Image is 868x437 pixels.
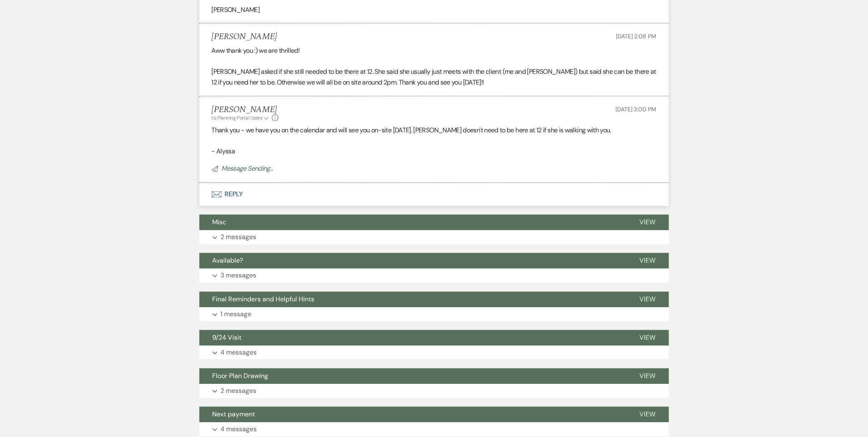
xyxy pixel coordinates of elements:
button: 1 message [199,308,669,322]
button: 4 messages [199,423,669,437]
span: 9/24 Visit [213,334,242,342]
button: to: Planning Portal Users [212,115,270,122]
span: [DATE] 2:08 PM [616,33,656,40]
span: Misc [213,218,227,227]
p: Aww thank you :) we are thrilled! [212,45,657,56]
span: Final Reminders and Helpful Hints [213,295,315,304]
h5: [PERSON_NAME] [212,105,279,115]
span: Floor Plan Drawing [213,372,269,381]
span: [DATE] 3:00 PM [615,106,656,113]
button: 9/24 Visit [199,330,627,346]
p: 2 messages [221,386,257,397]
p: 4 messages [221,348,257,358]
span: View [640,410,656,419]
p: [PERSON_NAME] [212,5,657,15]
p: Message Sending... [212,164,657,174]
button: Available? [199,253,627,269]
button: View [627,292,669,308]
button: View [627,215,669,230]
span: View [640,295,656,304]
span: Available? [213,256,243,265]
p: - Alyssa [212,146,657,157]
span: View [640,218,656,227]
p: 4 messages [221,424,257,435]
button: 4 messages [199,346,669,360]
button: Next payment [199,407,627,423]
p: 3 messages [221,270,257,281]
span: View [640,256,656,265]
button: View [627,407,669,423]
button: Floor Plan Drawing [199,369,627,384]
button: 2 messages [199,230,669,244]
button: Final Reminders and Helpful Hints [199,292,627,308]
button: Misc [199,215,627,230]
span: Next payment [213,410,255,419]
span: View [640,372,656,381]
button: View [627,330,669,346]
span: View [640,334,656,342]
button: View [627,369,669,384]
button: View [627,253,669,269]
button: 2 messages [199,384,669,398]
p: 1 message [221,309,252,320]
h5: [PERSON_NAME] [212,32,277,42]
span: to: Planning Portal Users [212,115,262,122]
button: Reply [199,183,669,206]
p: 2 messages [221,232,257,243]
p: Thank you - we have you on the calendar and will see you on-site [DATE]. [PERSON_NAME] doesn't ne... [212,125,657,136]
button: 3 messages [199,269,669,283]
p: [PERSON_NAME] asked if she still needed to be there at 12. She said she usually just meets with t... [212,66,657,87]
